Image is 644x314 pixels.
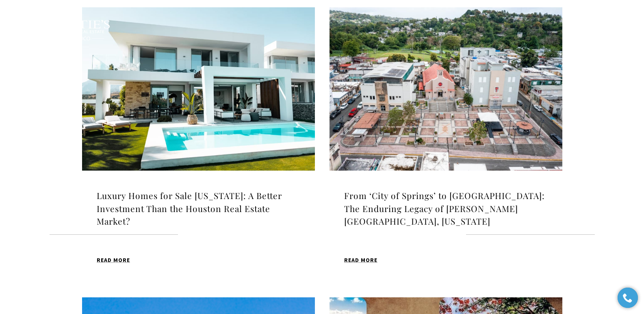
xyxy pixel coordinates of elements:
img: From ‘City of Springs’ to Modern Sanctuary: The Enduring Legacy of Trujillo Alto, Puerto Rico [330,7,562,171]
h4: From ‘City of Springs’ to [GEOGRAPHIC_DATA]: The Enduring Legacy of [PERSON_NAME][GEOGRAPHIC_DATA... [344,189,548,228]
h4: Luxury Homes for Sale [US_STATE]: A Better Investment Than the Houston Real Estate Market? [97,189,300,228]
img: Luxury Homes for Sale Puerto Rico: A Better Investment Than The Houston Real Estate Market [82,7,315,171]
span: Read MORE [344,257,377,263]
img: Christie's International Real Estate black text logo [36,20,111,41]
a: Luxury Homes for Sale Puerto Rico: A Better Investment Than The Houston Real Estate Market Luxury... [82,7,315,284]
a: From ‘City of Springs’ to Modern Sanctuary: The Enduring Legacy of Trujillo Alto, Puerto Rico Fro... [330,7,562,284]
span: Read MORE [97,257,130,263]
